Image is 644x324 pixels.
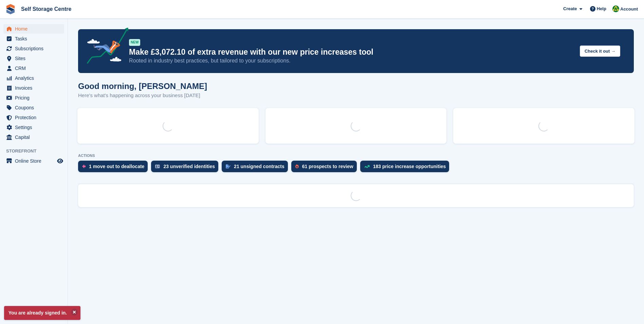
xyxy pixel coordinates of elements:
[15,73,56,83] span: Analytics
[563,5,577,12] span: Create
[3,156,64,166] a: menu
[234,164,284,169] div: 21 unsigned contracts
[3,103,64,112] a: menu
[78,82,207,91] h1: Good morning, [PERSON_NAME]
[3,24,64,34] a: menu
[15,156,56,166] span: Online Store
[291,161,360,176] a: 61 prospects to review
[360,161,453,176] a: 183 price increase opportunities
[580,46,620,57] button: Check it out →
[15,24,56,34] span: Home
[15,93,56,103] span: Pricing
[3,44,64,53] a: menu
[129,47,574,57] p: Make £3,072.10 of extra revenue with our new price increases tool
[56,157,64,165] a: Preview store
[81,28,129,66] img: price-adjustments-announcement-icon-8257ccfd72463d97f412b2fc003d46551f7dbcb40ab6d574587a9cd5c0d94...
[129,57,574,65] p: Rooted in industry best practices, but tailored to your subscriptions.
[3,73,64,83] a: menu
[3,64,64,73] a: menu
[226,164,231,168] img: contract_signature_icon-13c848040528278c33f63329250d36e43548de30e8caae1d1a13099fd9432cc5.svg
[15,83,56,93] span: Invoices
[4,306,80,320] p: You are already signed in.
[302,164,353,169] div: 61 prospects to review
[78,92,207,100] p: Here's what's happening across your business [DATE]
[163,164,215,169] div: 23 unverified identities
[3,54,64,63] a: menu
[3,132,64,142] a: menu
[15,113,56,122] span: Protection
[151,161,222,176] a: 23 unverified identities
[155,164,160,168] img: verify_identity-adf6edd0f0f0b5bbfe63781bf79b02c33cf7c696d77639b501bdc392416b5a36.svg
[295,164,299,168] img: prospect-51fa495bee0391a8d652442698ab0144808aea92771e9ea1ae160a38d050c398.svg
[620,6,638,13] span: Account
[15,34,56,43] span: Tasks
[3,34,64,43] a: menu
[6,148,68,155] span: Storefront
[15,103,56,112] span: Coupons
[82,164,86,168] img: move_outs_to_deallocate_icon-f764333ba52eb49d3ac5e1228854f67142a1ed5810a6f6cc68b1a99e826820c5.svg
[15,64,56,73] span: CRM
[15,123,56,132] span: Settings
[3,123,64,132] a: menu
[373,164,446,169] div: 183 price increase opportunities
[129,39,140,46] div: NEW
[612,5,619,12] img: Diane Williams
[3,113,64,122] a: menu
[15,132,56,142] span: Capital
[597,5,606,12] span: Help
[15,54,56,63] span: Sites
[222,161,291,176] a: 21 unsigned contracts
[15,44,56,53] span: Subscriptions
[3,93,64,103] a: menu
[3,83,64,93] a: menu
[78,161,151,176] a: 1 move out to deallocate
[78,154,634,158] p: ACTIONS
[5,4,16,14] img: stora-icon-8386f47178a22dfd0bd8f6a31ec36ba5ce8667c1dd55bd0f319d3a0aa187defe.svg
[364,165,370,168] img: price_increase_opportunities-93ffe204e8149a01c8c9dc8f82e8f89637d9d84a8eef4429ea346261dce0b2c0.svg
[18,3,74,15] a: Self Storage Centre
[89,164,144,169] div: 1 move out to deallocate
